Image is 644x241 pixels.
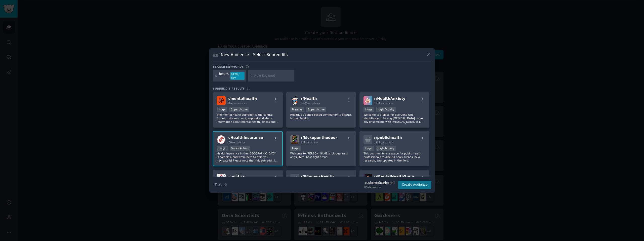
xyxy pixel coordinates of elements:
input: New Keyword [254,74,293,78]
p: Health, a science-based community to discuss human health [290,113,352,120]
span: r/ HealthAnxiety [374,97,405,101]
button: Create Audience [398,181,431,189]
span: 562k members [227,102,247,105]
span: r/ mentalhealth [227,97,257,101]
p: Welcome to [PERSON_NAME]'s biggest (and only) literal boss fight arena! [290,152,352,159]
div: 8128 / day [230,72,245,80]
p: Health insurance in the [GEOGRAPHIC_DATA] is complex, and we're here to help you navigate it! Ple... [217,152,279,162]
span: 13k members [301,141,318,144]
div: 85k Members [364,185,394,189]
span: 3.6M members [301,102,320,105]
div: Super Active [230,146,250,151]
span: r/ kickopenthedoor [301,136,337,140]
img: Health [290,96,299,105]
img: HealthInsurance [217,135,226,144]
img: HealthAnxiety [364,96,372,105]
span: r/ MentalHealthSupport [374,174,420,178]
span: Subreddit Results [213,87,245,90]
span: 136k members [374,102,393,105]
p: The mental health subreddit is the central forum to discuss, vent, support and share information ... [217,113,279,124]
div: 1 Subreddit Selected [364,181,394,185]
div: health [219,72,229,80]
span: r/ politics [227,174,245,178]
div: Huge [217,107,227,112]
div: Huge [364,107,374,112]
span: r/ Health [301,97,317,101]
img: kickopenthedoor [290,135,299,144]
div: Super Active [229,107,250,112]
div: High Activity [376,146,396,151]
p: This community is a space for public health professionals to discuss news, trends, new research, ... [364,152,425,162]
h3: New Audience - Select Subreddits [221,52,288,57]
button: Tips [213,180,229,189]
span: 21 [247,87,250,90]
p: Welcome to a place for everyone who identifies with having [MEDICAL_DATA], is an ally of someone ... [364,113,425,124]
span: 85k members [227,141,245,144]
span: r/ HealthInsurance [227,136,263,140]
span: 149k members [374,141,393,144]
div: High Activity [376,107,396,112]
div: Huge [364,146,374,151]
div: Super Active [306,107,327,112]
div: Massive [290,107,304,112]
span: r/ WomensHealth [301,174,334,178]
img: politics [217,174,226,183]
h3: Search keywords [213,65,244,68]
span: Tips [215,182,222,187]
div: Large [217,146,228,151]
div: Large [290,146,301,151]
img: MentalHealthSupport [364,174,372,183]
span: r/ publichealth [374,136,402,140]
img: mentalhealth [217,96,226,105]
